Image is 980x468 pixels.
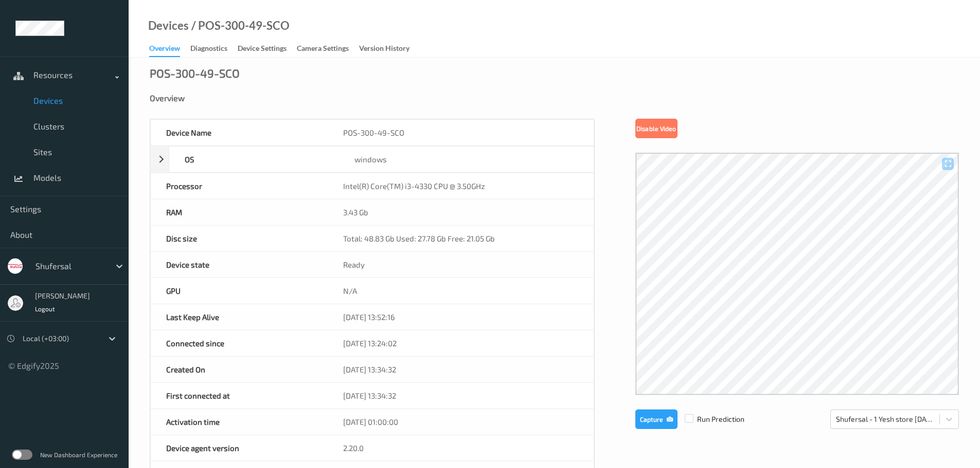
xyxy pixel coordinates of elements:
div: Overview [149,43,180,57]
a: Overview [149,42,190,57]
a: Devices [148,21,189,31]
div: RAM [151,199,328,225]
div: First connected at [151,383,328,408]
div: [DATE] 13:34:32 [328,357,594,382]
div: Activation time [151,409,328,435]
div: / POS-300-49-SCO [189,21,290,31]
a: Diagnostics [190,42,238,56]
div: [DATE] 13:24:02 [328,330,594,356]
div: Connected since [151,330,328,356]
div: [DATE] 13:52:16 [328,304,594,330]
div: windows [339,146,594,172]
div: OSwindows [150,146,594,173]
div: Total: 48.83 Gb Used: 27.78 Gb Free: 21.05 Gb [328,226,594,251]
div: Device Name [151,120,328,145]
div: Diagnostics [190,43,227,56]
div: 2.20.0 [328,435,594,461]
button: Capture [635,409,678,429]
div: Device agent version [151,435,328,461]
div: Last Keep Alive [151,304,328,330]
div: POS-300-49-SCO [328,120,594,145]
div: Disc size [151,226,328,251]
div: GPU [151,278,328,304]
a: Version History [359,42,420,56]
a: Device Settings [238,42,297,56]
div: Device state [151,252,328,277]
div: Created On [151,357,328,382]
div: OS [169,146,339,172]
div: Camera Settings [297,43,349,56]
div: Ready [328,252,594,277]
div: 3.43 Gb [328,199,594,225]
div: N/A [328,278,594,304]
div: POS-300-49-SCO [150,68,240,78]
div: [DATE] 13:34:32 [328,383,594,408]
button: Disable Video [635,119,678,138]
div: Intel(R) Core(TM) i3-4330 CPU @ 3.50GHz [328,173,594,199]
div: [DATE] 01:00:00 [328,409,594,435]
div: Processor [151,173,328,199]
div: Version History [359,43,409,56]
div: Overview [150,93,959,103]
span: Run Prediction [678,414,744,424]
a: Camera Settings [297,42,359,56]
div: Device Settings [238,43,287,56]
